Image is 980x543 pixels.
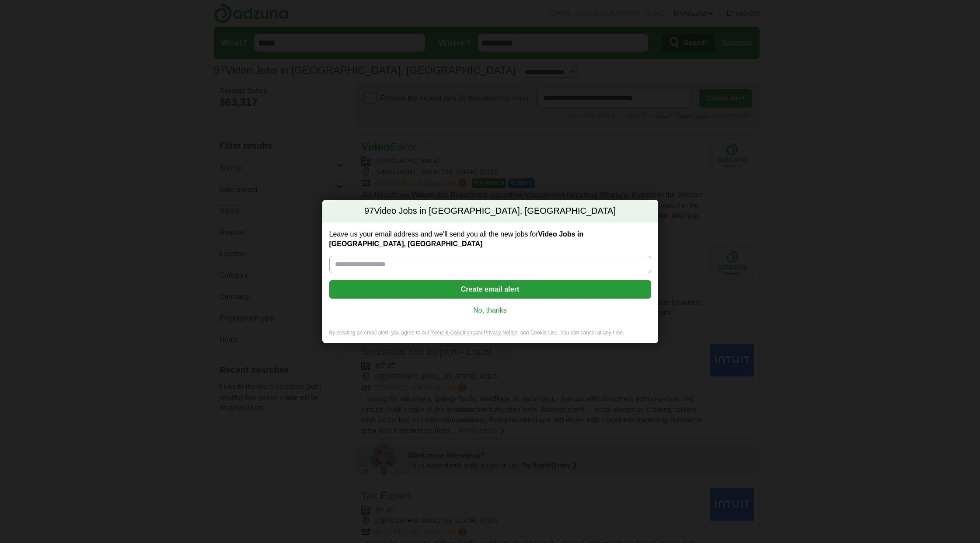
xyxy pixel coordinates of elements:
[364,205,374,217] span: 97
[322,200,658,223] h2: Video Jobs in [GEOGRAPHIC_DATA], [GEOGRAPHIC_DATA]
[336,306,644,315] a: No, thanks
[329,280,651,299] button: Create email alert
[322,329,658,344] div: By creating an email alert, you agree to our and , and Cookie Use. You can cancel at any time.
[429,330,475,336] a: Terms & Conditions
[329,230,584,247] strong: Video Jobs in [GEOGRAPHIC_DATA], [GEOGRAPHIC_DATA]
[484,330,517,336] a: Privacy Notice
[329,230,651,249] label: Leave us your email address and we'll send you all the new jobs for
